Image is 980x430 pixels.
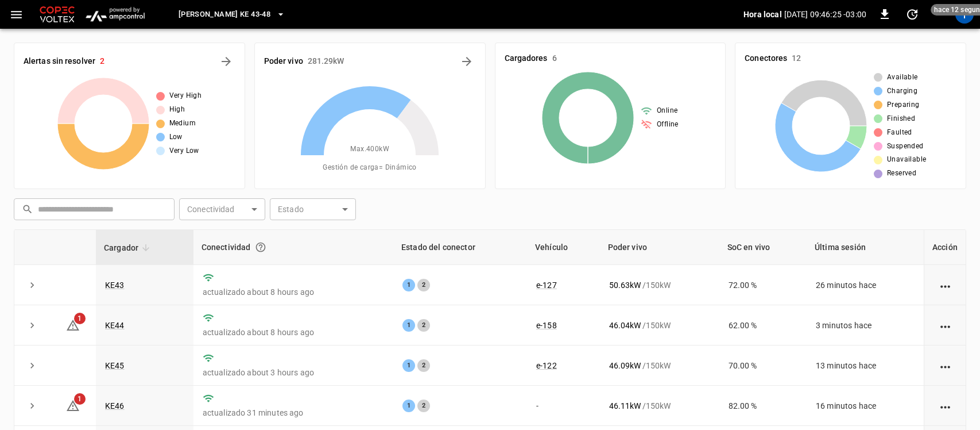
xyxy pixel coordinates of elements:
p: 46.09 kW [609,360,641,371]
div: 2 [417,319,430,332]
p: actualizado about 3 hours ago [203,367,384,378]
div: / 150 kW [609,320,710,331]
button: [PERSON_NAME] KE 43-48 [174,3,290,26]
p: actualizado 31 minutes ago [203,407,384,419]
span: Low [169,132,183,143]
td: 70.00 % [719,345,807,386]
span: Medium [169,118,196,129]
div: 1 [402,359,415,372]
span: 1 [74,313,86,324]
th: Poder vivo [600,230,719,265]
span: Suspended [887,141,924,152]
a: 1 [66,401,80,410]
a: e-127 [536,281,557,290]
td: - [527,386,600,426]
div: 2 [417,279,430,291]
p: 50.63 kW [609,279,641,291]
td: 3 minutos hace [807,305,924,345]
a: e-158 [536,321,557,330]
span: Very Low [169,145,199,157]
span: High [169,104,185,116]
span: Available [887,72,918,83]
button: Energy Overview [458,52,476,71]
button: expand row [24,317,41,334]
p: Hora local [743,9,782,20]
button: expand row [24,397,41,414]
div: 1 [402,279,415,291]
button: expand row [24,357,41,374]
span: Very High [169,90,202,102]
div: / 150 kW [609,360,710,371]
td: 82.00 % [719,386,807,426]
p: actualizado about 8 hours ago [203,286,384,298]
span: Unavailable [887,154,926,166]
span: Online [657,105,677,117]
div: / 150 kW [609,400,710,412]
div: 2 [417,400,430,412]
div: action cell options [938,279,952,291]
h6: Cargadores [505,52,548,65]
a: KE44 [105,321,125,330]
th: Última sesión [807,230,924,265]
div: 1 [402,400,415,412]
td: 26 minutos hace [807,265,924,305]
h6: 12 [792,52,801,65]
span: [PERSON_NAME] KE 43-48 [179,8,270,21]
div: 2 [417,359,430,372]
th: Vehículo [527,230,600,265]
span: Cargador [104,241,153,255]
img: Customer Logo [37,3,77,25]
span: Max. 400 kW [350,144,389,155]
span: Reserved [887,168,916,179]
a: e-122 [536,361,557,370]
h6: Alertas sin resolver [24,55,95,68]
th: SoC en vivo [719,230,807,265]
th: Estado del conector [393,230,527,265]
a: 1 [66,320,80,329]
td: 62.00 % [719,305,807,345]
h6: 6 [552,52,557,65]
h6: Conectores [745,52,787,65]
div: action cell options [938,360,952,371]
td: 16 minutos hace [807,386,924,426]
button: All Alerts [217,52,235,71]
img: ampcontrol.io logo [82,3,149,25]
a: KE46 [105,401,125,410]
button: set refresh interval [903,5,921,24]
a: KE43 [105,281,125,290]
span: Gestión de carga = Dinámico [323,162,416,174]
div: / 150 kW [609,279,710,291]
p: [DATE] 09:46:25 -03:00 [784,9,866,20]
span: Finished [887,113,915,125]
td: 13 minutos hace [807,345,924,386]
td: 72.00 % [719,265,807,305]
span: Faulted [887,127,912,139]
p: 46.04 kW [609,320,641,331]
div: action cell options [938,320,952,331]
p: actualizado about 8 hours ago [203,327,384,338]
div: Conectividad [202,237,385,258]
p: 46.11 kW [609,400,641,412]
span: Charging [887,86,917,97]
span: 1 [74,393,86,405]
div: 1 [402,319,415,332]
h6: 281.29 kW [308,55,344,68]
a: KE45 [105,361,125,370]
th: Acción [924,230,966,265]
span: Preparing [887,99,920,111]
h6: 2 [100,55,104,68]
h6: Poder vivo [264,55,303,68]
div: action cell options [938,400,952,412]
span: Offline [657,119,679,130]
button: expand row [24,277,41,294]
button: Conexión entre el cargador y nuestro software. [250,237,271,258]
